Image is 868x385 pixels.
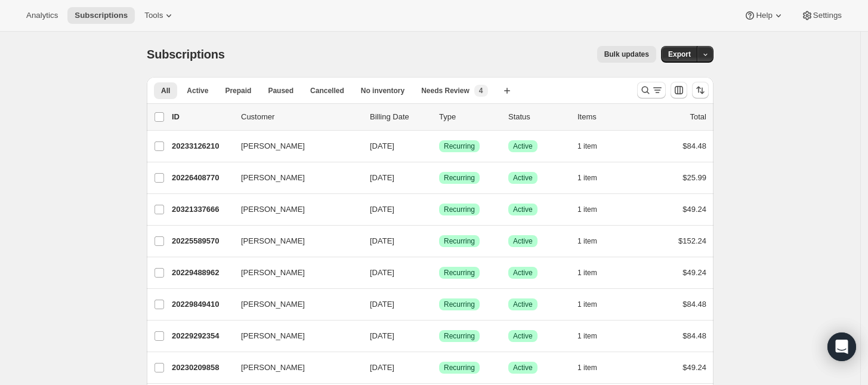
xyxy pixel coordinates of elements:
[370,331,394,340] span: [DATE]
[668,50,691,59] span: Export
[370,268,394,277] span: [DATE]
[172,267,231,279] p: 20229488962
[225,86,251,96] span: Prepaid
[234,263,353,282] button: [PERSON_NAME]
[508,111,568,123] p: Status
[604,50,649,59] span: Bulk updates
[241,330,305,342] span: [PERSON_NAME]
[577,268,597,278] span: 1 item
[444,363,475,372] span: Recurring
[577,300,597,309] span: 1 item
[172,298,231,310] p: 20229849410
[756,11,772,20] span: Help
[310,86,344,96] span: Cancelled
[577,141,597,151] span: 1 item
[172,330,231,342] p: 20229292354
[513,331,533,341] span: Active
[147,48,225,61] span: Subscriptions
[370,236,394,245] span: [DATE]
[241,267,305,279] span: [PERSON_NAME]
[144,11,163,20] span: Tools
[682,363,706,372] span: $49.24
[187,86,208,96] span: Active
[813,11,842,20] span: Settings
[234,168,353,187] button: [PERSON_NAME]
[421,86,469,96] span: Needs Review
[577,138,610,155] button: 1 item
[234,327,353,346] button: [PERSON_NAME]
[513,205,533,214] span: Active
[234,295,353,314] button: [PERSON_NAME]
[172,296,706,313] div: 20229849410[PERSON_NAME][DATE]SuccessRecurringSuccessActive1 item$84.48
[172,170,706,186] div: 20226408770[PERSON_NAME][DATE]SuccessRecurringSuccessActive1 item$25.99
[682,141,706,150] span: $84.48
[172,140,231,152] p: 20233126210
[577,359,610,376] button: 1 item
[444,300,475,309] span: Recurring
[172,138,706,155] div: 20233126210[PERSON_NAME][DATE]SuccessRecurringSuccessActive1 item$84.48
[370,173,394,182] span: [DATE]
[241,298,305,310] span: [PERSON_NAME]
[513,236,533,246] span: Active
[577,205,597,214] span: 1 item
[794,7,849,24] button: Settings
[172,359,706,376] div: 20230209858[PERSON_NAME][DATE]SuccessRecurringSuccessActive1 item$49.24
[172,235,231,247] p: 20225589570
[577,201,610,218] button: 1 item
[172,204,231,215] p: 20321337666
[444,173,475,183] span: Recurring
[479,86,483,96] span: 4
[234,358,353,377] button: [PERSON_NAME]
[827,332,856,361] div: Open Intercom Messenger
[513,141,533,151] span: Active
[678,236,706,245] span: $152.24
[172,111,706,123] div: IDCustomerBilling DateTypeStatusItemsTotal
[513,268,533,278] span: Active
[682,331,706,340] span: $84.48
[370,363,394,372] span: [DATE]
[682,205,706,214] span: $49.24
[737,7,791,24] button: Help
[597,46,656,63] button: Bulk updates
[577,331,597,341] span: 1 item
[439,111,499,123] div: Type
[19,7,65,24] button: Analytics
[577,111,637,123] div: Items
[241,204,305,215] span: [PERSON_NAME]
[172,172,231,184] p: 20226408770
[577,170,610,186] button: 1 item
[26,11,58,20] span: Analytics
[444,331,475,341] span: Recurring
[370,300,394,309] span: [DATE]
[67,7,135,24] button: Subscriptions
[172,233,706,250] div: 20225589570[PERSON_NAME][DATE]SuccessRecurringSuccessActive1 item$152.24
[682,173,706,182] span: $25.99
[241,362,305,374] span: [PERSON_NAME]
[172,362,231,374] p: 20230209858
[172,201,706,218] div: 20321337666[PERSON_NAME][DATE]SuccessRecurringSuccessActive1 item$49.24
[637,82,666,98] button: Search and filter results
[241,111,360,123] p: Customer
[513,300,533,309] span: Active
[661,46,698,63] button: Export
[241,172,305,184] span: [PERSON_NAME]
[370,111,430,123] p: Billing Date
[577,173,597,183] span: 1 item
[444,268,475,278] span: Recurring
[234,232,353,251] button: [PERSON_NAME]
[577,264,610,281] button: 1 item
[444,141,475,151] span: Recurring
[370,205,394,214] span: [DATE]
[241,235,305,247] span: [PERSON_NAME]
[361,86,404,96] span: No inventory
[161,86,170,96] span: All
[137,7,182,24] button: Tools
[513,173,533,183] span: Active
[234,200,353,219] button: [PERSON_NAME]
[241,140,305,152] span: [PERSON_NAME]
[268,86,294,96] span: Paused
[234,137,353,156] button: [PERSON_NAME]
[75,11,128,20] span: Subscriptions
[577,296,610,313] button: 1 item
[682,300,706,309] span: $84.48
